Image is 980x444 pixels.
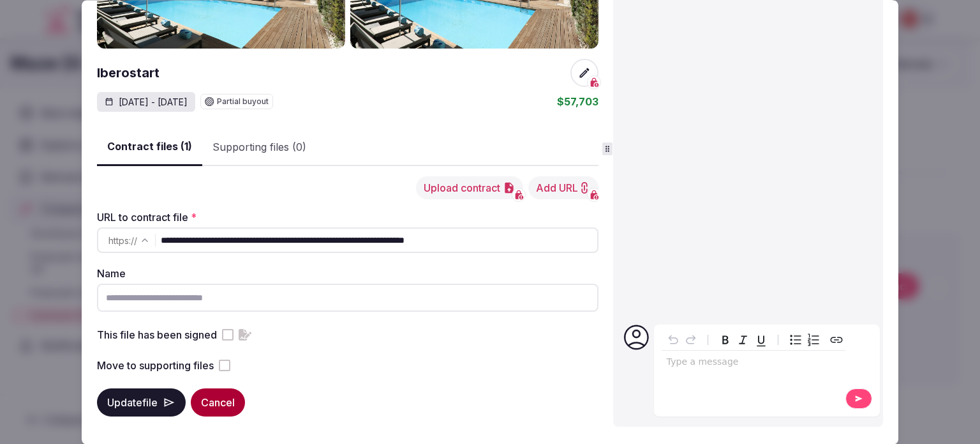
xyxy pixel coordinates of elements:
label: This file has been signed [97,328,217,343]
button: Supporting files (0) [202,129,316,166]
div: $57,703 [557,95,598,110]
button: Upload contract [416,177,523,200]
button: Bold [716,332,734,349]
button: Create link [828,332,845,349]
button: Numbered list [805,332,822,349]
label: Name [97,269,598,279]
button: Updatefile [97,389,186,417]
button: Add URL [528,177,598,200]
div: editable markdown [662,351,845,377]
div: [DATE] - [DATE] [97,92,195,112]
span: Partial buyout [217,98,269,106]
button: Bulleted list [787,332,805,349]
button: Cancel [191,389,245,417]
label: URL to contract file [97,213,598,223]
button: Contract files (1) [97,129,202,167]
button: Underline [752,332,770,349]
button: Italic [734,332,752,349]
div: toggle group [787,332,822,349]
h2: Iberostart [97,64,160,82]
label: Move to supporting files [97,358,214,374]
